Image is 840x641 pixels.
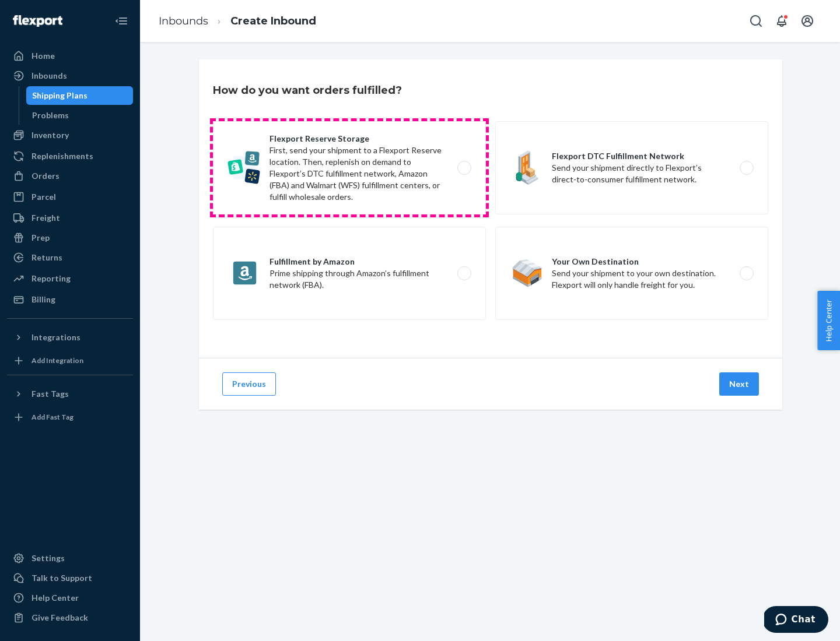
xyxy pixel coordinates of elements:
[32,592,79,604] div: Help Center
[7,147,133,165] a: Replenishments
[32,150,93,162] div: Replenishments
[32,50,55,62] div: Home
[32,110,69,121] div: Problems
[7,269,133,288] a: Reporting
[7,209,133,227] a: Freight
[213,83,402,98] h3: How do you want orders fulfilled?
[7,408,133,427] a: Add Fast Tag
[149,4,325,38] ol: breadcrumbs
[770,9,793,33] button: Open notifications
[32,232,50,244] div: Prep
[32,552,65,564] div: Settings
[7,126,133,145] a: Inventory
[796,9,819,33] button: Open account menu
[7,569,133,587] button: Talk to Support
[26,86,134,105] a: Shipping Plans
[32,572,92,584] div: Talk to Support
[32,70,67,82] div: Inbounds
[7,66,133,85] a: Inbounds
[32,612,88,624] div: Give Feedback
[719,372,759,396] button: Next
[7,228,133,247] a: Prep
[7,385,133,403] button: Fast Tags
[32,388,69,400] div: Fast Tags
[26,106,134,125] a: Problems
[7,549,133,568] a: Settings
[32,129,69,141] div: Inventory
[32,412,73,422] div: Add Fast Tag
[7,351,133,370] a: Add Integration
[32,170,60,182] div: Orders
[7,47,133,65] a: Home
[817,291,840,350] button: Help Center
[32,212,60,224] div: Freight
[32,332,80,343] div: Integrations
[110,9,133,33] button: Close Navigation
[7,608,133,627] button: Give Feedback
[32,252,62,263] div: Returns
[230,15,316,27] a: Create Inbound
[32,355,83,365] div: Add Integration
[7,248,133,267] a: Returns
[32,294,55,305] div: Billing
[744,9,768,33] button: Open Search Box
[7,589,133,607] a: Help Center
[32,191,56,203] div: Parcel
[222,372,276,396] button: Previous
[7,328,133,347] button: Integrations
[764,606,828,635] iframe: Opens a widget where you can chat to one of our agents
[32,90,87,101] div: Shipping Plans
[32,273,71,284] div: Reporting
[7,290,133,309] a: Billing
[13,15,62,27] img: Flexport logo
[159,15,208,27] a: Inbounds
[7,188,133,206] a: Parcel
[7,167,133,185] a: Orders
